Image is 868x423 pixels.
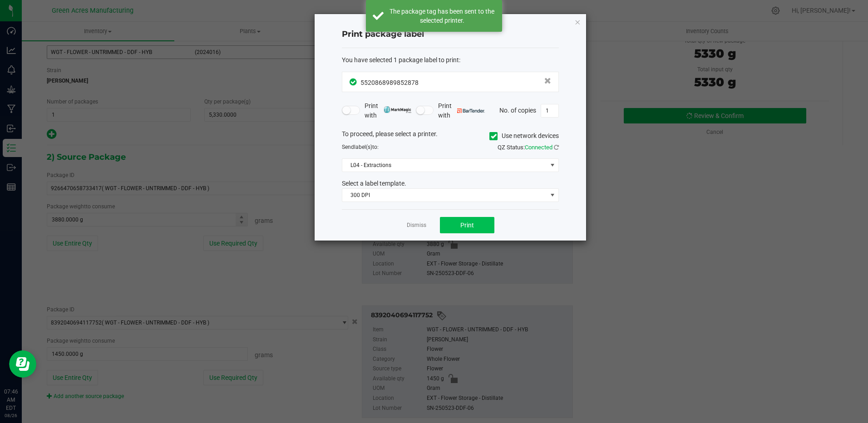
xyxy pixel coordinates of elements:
img: bartender.png [457,108,485,113]
span: Print with [365,101,411,120]
span: Print [460,221,474,229]
span: No. of copies [499,106,536,113]
span: label(s) [354,144,372,150]
span: 5520868989852878 [360,79,419,86]
button: Print [440,217,494,233]
span: L04 - Extractions [342,159,547,172]
img: mark_magic_cybra.png [384,106,411,113]
iframe: Resource center [9,350,36,378]
h4: Print package label [342,29,559,40]
span: Print with [438,101,485,120]
a: Dismiss [407,221,426,229]
div: : [342,55,559,65]
label: Use network devices [489,131,559,141]
div: To proceed, please select a printer. [335,129,566,143]
span: You have selected 1 package label to print [342,56,459,64]
span: 300 DPI [342,189,547,202]
span: Connected [525,144,552,151]
div: Select a label template. [335,179,566,188]
div: The package tag has been sent to the selected printer. [389,7,495,25]
span: Send to: [342,144,379,150]
span: In Sync [350,77,358,87]
span: QZ Status: [498,144,559,151]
